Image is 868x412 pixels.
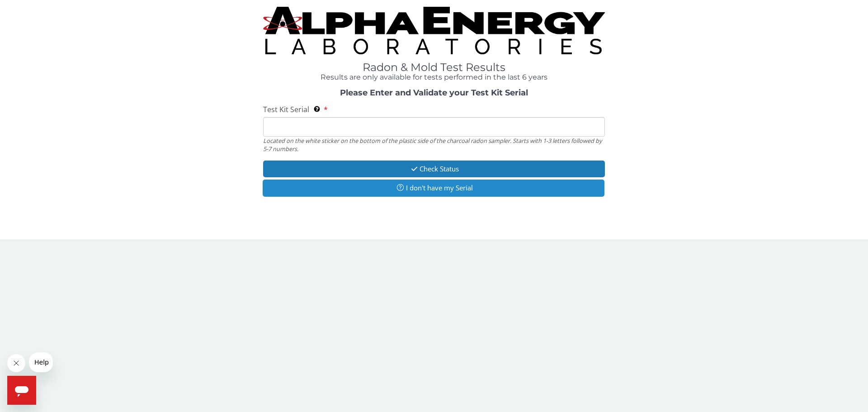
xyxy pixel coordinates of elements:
iframe: Button to launch messaging window [7,376,36,405]
h1: Radon & Mold Test Results [263,62,605,73]
iframe: Close message [7,354,25,372]
strong: Please Enter and Validate your Test Kit Serial [340,88,528,98]
iframe: Message from company [29,352,53,372]
button: I don't have my Serial [263,180,604,196]
img: TightCrop.jpg [263,7,605,54]
span: Test Kit Serial [263,104,309,114]
div: Located on the white sticker on the bottom of the plastic side of the charcoal radon sampler. Sta... [263,137,605,153]
h4: Results are only available for tests performed in the last 6 years [263,73,605,81]
button: Check Status [263,161,605,177]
